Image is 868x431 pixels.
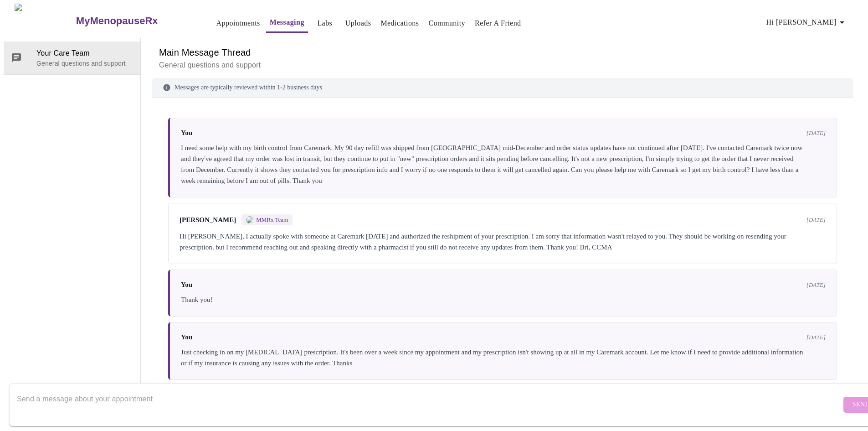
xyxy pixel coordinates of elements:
[342,14,375,32] button: Uploads
[266,13,308,33] button: Messaging
[317,17,332,30] a: Labs
[429,17,466,30] a: Community
[181,129,192,137] span: You
[181,281,192,289] span: You
[213,14,264,32] button: Appointments
[763,13,851,31] button: Hi [PERSON_NAME]
[425,14,469,32] button: Community
[310,14,339,32] button: Labs
[475,17,521,30] a: Refer a Friend
[159,60,846,71] p: General questions and support
[181,347,826,369] div: Just checking in on my [MEDICAL_DATA] prescription. It's been over a week since my appointment an...
[766,16,847,29] span: Hi [PERSON_NAME]
[806,281,826,289] span: [DATE]
[36,48,133,59] span: Your Care Team
[181,142,826,186] div: I need some help with my birth control from Caremark. My 90 day refill was shipped from [GEOGRAPH...
[270,16,304,29] a: Messaging
[246,216,253,223] img: MMRX
[17,390,841,419] textarea: Send a message about your appointment
[159,45,846,60] h6: Main Message Thread
[36,59,133,68] p: General questions and support
[180,216,236,224] span: [PERSON_NAME]
[256,216,288,223] span: MMRx Team
[471,14,525,32] button: Refer a Friend
[180,231,826,253] div: Hi [PERSON_NAME], I actually spoke with someone at Caremark [DATE] and authorized the reshipment ...
[377,14,422,32] button: Medications
[76,15,158,27] h3: MyMenopauseRx
[216,17,260,30] a: Appointments
[380,17,419,30] a: Medications
[181,294,826,305] div: Thank you!
[806,130,826,137] span: [DATE]
[181,333,192,341] span: You
[15,4,75,38] img: MyMenopauseRx Logo
[75,5,194,37] a: MyMenopauseRx
[806,216,826,223] span: [DATE]
[806,334,826,341] span: [DATE]
[4,42,140,74] div: Your Care TeamGeneral questions and support
[152,78,853,98] div: Messages are typically reviewed within 1-2 business days
[345,17,371,30] a: Uploads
